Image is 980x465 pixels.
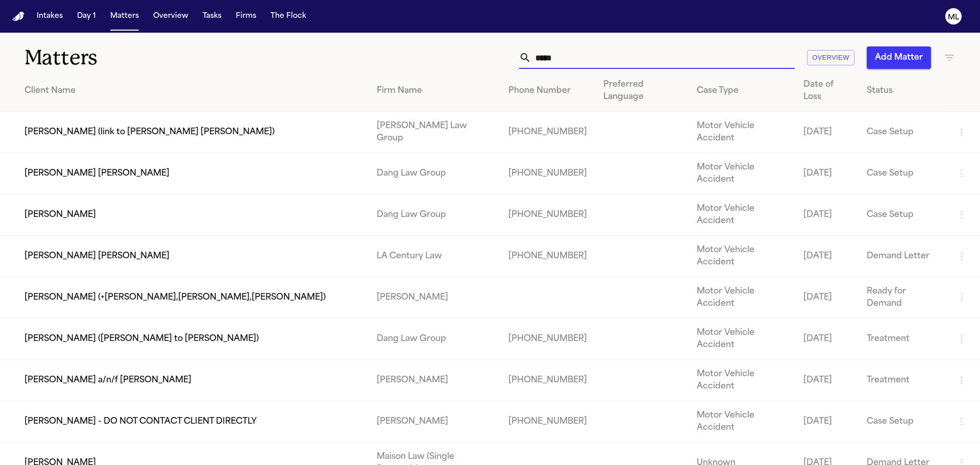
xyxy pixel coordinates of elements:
button: Overview [807,50,854,66]
div: Date of Loss [803,79,851,103]
td: Dang Law Group [369,319,500,360]
td: [PHONE_NUMBER] [500,360,595,401]
td: LA Century Law [369,236,500,277]
td: [PERSON_NAME] [369,360,500,401]
div: Preferred Language [603,79,681,103]
td: Motor Vehicle Accident [689,319,795,360]
td: Ready for Demand [859,277,947,319]
td: Motor Vehicle Accident [689,194,795,236]
div: Status [867,85,939,97]
td: [DATE] [795,319,859,360]
td: Case Setup [859,194,947,236]
td: [DATE] [795,236,859,277]
td: Motor Vehicle Accident [689,360,795,401]
div: Case Type [697,85,787,97]
td: Motor Vehicle Accident [689,401,795,443]
button: Overview [149,7,192,26]
td: Motor Vehicle Accident [689,277,795,319]
td: [PERSON_NAME] [369,401,500,443]
button: Day 1 [73,7,100,26]
button: Add Matter [867,46,931,69]
td: Motor Vehicle Accident [689,236,795,277]
td: Case Setup [859,112,947,153]
button: Tasks [199,7,226,26]
td: Dang Law Group [369,194,500,236]
td: Motor Vehicle Accident [689,112,795,153]
div: Phone Number [508,85,587,97]
td: [PERSON_NAME] [369,277,500,319]
td: [DATE] [795,277,859,319]
td: Dang Law Group [369,153,500,194]
td: [DATE] [795,112,859,153]
td: Case Setup [859,153,947,194]
a: Home [12,12,24,21]
button: Matters [106,7,143,26]
td: [DATE] [795,153,859,194]
td: [PHONE_NUMBER] [500,236,595,277]
td: [PERSON_NAME] Law Group [369,112,500,153]
td: [PHONE_NUMBER] [500,194,595,236]
button: The Flock [266,7,310,26]
td: [PHONE_NUMBER] [500,401,595,443]
td: [PHONE_NUMBER] [500,319,595,360]
td: Case Setup [859,401,947,443]
td: Treatment [859,319,947,360]
td: [DATE] [795,194,859,236]
td: [DATE] [795,401,859,443]
td: Treatment [859,360,947,401]
button: Intakes [33,7,67,26]
div: Firm Name [377,85,492,97]
button: Firms [232,7,260,26]
td: Demand Letter [859,236,947,277]
td: [DATE] [795,360,859,401]
td: [PHONE_NUMBER] [500,153,595,194]
td: Motor Vehicle Accident [689,153,795,194]
img: Finch Logo [12,12,24,21]
td: [PHONE_NUMBER] [500,112,595,153]
div: Client Name [24,85,360,97]
h1: Matters [24,45,296,70]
